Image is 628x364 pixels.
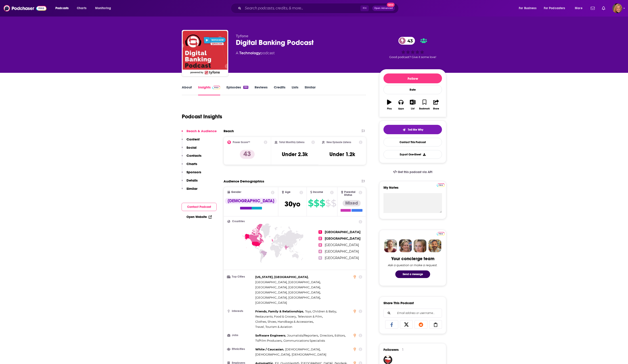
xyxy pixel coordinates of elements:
[95,5,111,11] span: Monitoring
[255,320,313,323] span: Clothes, Shoes, Handbags & Accessories
[285,200,300,208] span: 30 yo
[182,85,192,95] a: About
[182,178,198,186] button: Details
[235,3,403,13] div: Search podcasts, credits, & more...
[283,339,325,342] span: Communications Specialists
[402,348,403,352] div: 1
[243,5,360,12] input: Search podcasts, credits, & more...
[395,270,430,278] button: Send a message
[327,141,351,144] h2: New Episode Listens
[239,51,260,55] a: Technology
[398,37,415,45] a: 43
[402,128,406,132] img: tell me why sparkle
[186,145,197,150] p: Social
[255,347,283,351] span: White / Caucasian
[52,5,74,12] button: open menu
[287,333,319,338] span: ,
[255,334,285,337] span: Software Engineers
[186,178,198,182] p: Details
[287,334,318,337] span: Journalists/Reporters
[383,85,442,94] div: Rate
[387,309,438,317] input: Email address or username...
[437,183,445,187] img: Podchaser Pro
[343,200,361,206] div: Mixed
[403,37,415,45] span: 43
[383,138,442,146] a: Contact This Podcast
[320,333,334,338] span: ,
[360,5,369,11] span: ⌘ K
[519,5,536,11] span: For Business
[255,274,309,280] span: ,
[225,198,277,204] div: [DEMOGRAPHIC_DATA]
[255,352,291,357] span: ,
[387,107,392,110] div: Play
[236,50,275,56] div: A podcast
[600,4,607,12] a: Show notifications dropdown
[400,320,413,329] a: Share on X/Twitter
[186,162,197,166] p: Charts
[374,7,393,9] span: Open Advanced
[186,215,212,219] a: Open Website
[389,167,436,178] a: Get this podcast via API
[407,97,419,113] button: List
[226,85,248,95] a: Episodes130
[379,34,446,62] div: 43Good podcast? Give it some love!
[383,125,442,134] button: tell me why sparkleTell Me Why
[182,186,197,195] button: Similar
[430,97,442,113] button: Share
[182,170,201,178] button: Sponsors
[212,86,220,89] img: Podchaser Pro
[329,151,355,158] h3: Under 1.2k
[255,280,320,284] span: [GEOGRAPHIC_DATA], [GEOGRAPHIC_DATA]
[77,5,86,11] span: Charts
[240,150,255,159] p: 43
[255,280,321,285] span: ,
[305,309,337,314] span: ,
[325,249,359,253] span: [GEOGRAPHIC_DATA]
[419,97,430,113] button: Bookmark
[320,334,333,337] span: Directors
[285,347,320,352] span: ,
[572,5,588,12] button: open menu
[233,141,250,144] h2: Power Score™
[186,170,201,174] p: Sponsors
[383,301,414,305] h3: Share This Podcast
[279,141,304,144] h2: Total Monthly Listens
[298,314,323,319] span: ,
[389,55,436,59] span: Good podcast? Give it some love!
[255,291,320,294] span: [GEOGRAPHIC_DATA], [GEOGRAPHIC_DATA]
[541,5,572,12] button: open menu
[414,239,427,252] img: Jules Profile
[255,325,292,328] span: Travel, Tourism & Aviation
[227,310,253,313] h3: Interests
[255,339,282,342] span: TV/Film Producers
[74,5,89,12] a: Charts
[224,179,264,183] h2: Audience Demographics
[255,315,296,318] span: Restaurants, Food & Grocery
[255,338,282,343] span: ,
[325,243,359,247] span: [GEOGRAPHIC_DATA]
[383,347,399,352] span: Followers
[4,4,46,13] img: Podchaser - Follow, Share and Rate Podcasts
[298,315,322,318] span: Television & Film
[335,333,345,338] span: ,
[255,347,284,352] span: ,
[183,31,227,75] img: Digital Banking Podcast
[186,153,201,158] p: Contacts
[613,349,624,360] iframe: Intercom live chat
[612,3,622,13] img: User Profile
[305,310,336,313] span: Toys, Children & Baby
[255,85,268,95] a: Reviews
[182,162,197,170] button: Charts
[544,5,565,11] span: For Podcasters
[227,275,253,278] h3: Top Cities
[182,137,200,145] button: Content
[428,239,441,252] img: Jon Profile
[318,256,322,260] span: 5
[255,275,308,279] span: [US_STATE], [GEOGRAPHIC_DATA]
[255,333,286,338] span: ,
[325,236,360,241] span: [GEOGRAPHIC_DATA]
[398,170,432,174] span: Get this podcast via API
